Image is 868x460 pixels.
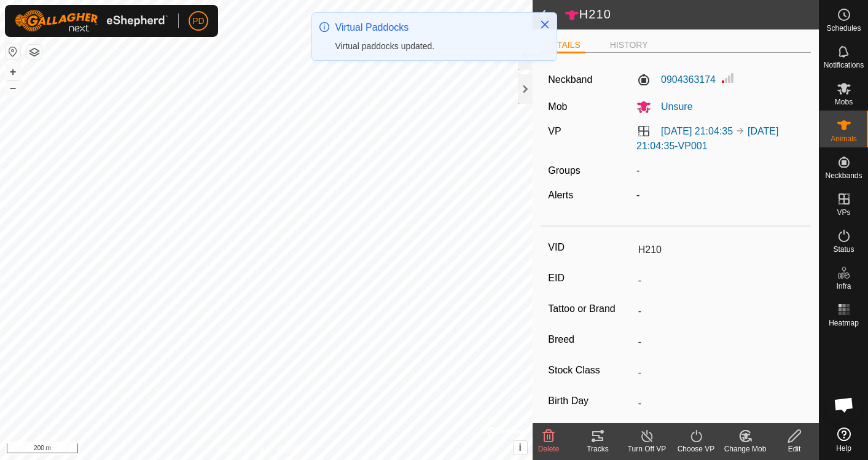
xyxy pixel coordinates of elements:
img: Signal strength [721,71,735,85]
div: - [631,188,808,203]
span: PD [192,15,204,28]
div: Change Mob [721,443,770,454]
button: + [6,64,20,79]
li: DETAILS [541,39,585,53]
span: Delete [538,445,560,453]
label: Stock Class [548,362,633,378]
span: Infra [836,283,851,290]
div: Edit [770,443,819,454]
a: [DATE] 21:04:35 [661,126,733,136]
div: Virtual Paddocks [335,20,527,35]
label: Birth Day [548,393,633,409]
label: Alerts [548,190,573,200]
div: Virtual paddocks updated. [335,40,527,53]
span: VPs [837,209,850,216]
span: Mobs [835,98,853,106]
label: 0904363174 [636,72,716,87]
label: VID [548,240,633,255]
button: Close [536,16,553,33]
span: Notifications [824,61,864,69]
span: Neckbands [825,172,862,179]
a: Help [819,423,868,457]
a: Privacy Policy [217,444,264,455]
div: Tracks [573,443,622,454]
label: VP [548,126,561,136]
span: Animals [831,135,857,142]
label: EID [548,270,633,286]
span: Unsure [651,101,693,112]
label: Groups [548,165,580,176]
span: Schedules [826,25,861,32]
img: Gallagher Logo [15,10,168,32]
div: Turn Off VP [622,443,671,454]
div: - [631,163,808,178]
span: Help [836,445,851,452]
button: Reset Map [6,44,20,59]
div: Choose VP [671,443,721,454]
a: Contact Us [278,444,315,455]
div: Open chat [826,386,862,423]
label: Mob [548,101,567,112]
h2: H210 [565,7,819,23]
label: Breed [548,332,633,348]
button: Map Layers [27,45,42,60]
button: i [514,441,527,454]
span: Status [833,246,854,253]
span: i [518,442,521,453]
button: – [6,80,20,95]
img: to [735,126,745,136]
span: Heatmap [829,319,859,327]
label: Tattoo or Brand [548,301,633,317]
li: HISTORY [605,39,653,52]
label: Neckband [548,72,592,87]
